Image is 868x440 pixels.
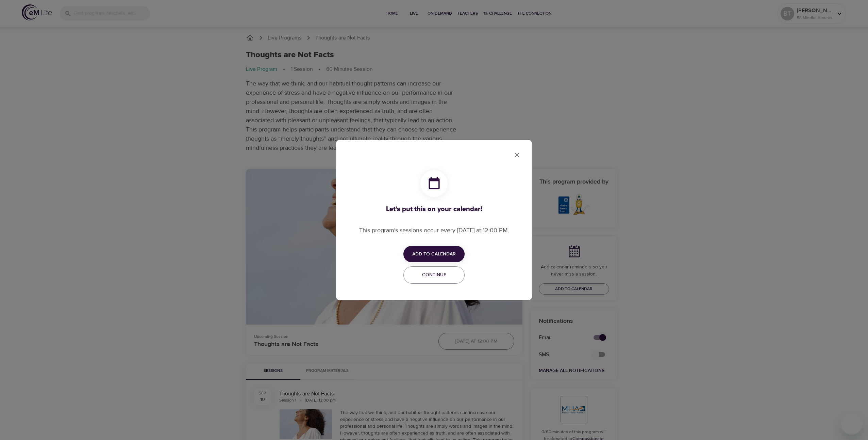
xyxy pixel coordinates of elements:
p: This program's sessions occur every [DATE] at 12:00 PM. [359,226,509,235]
span: Continue [408,271,460,279]
h3: Let's put this on your calendar! [359,205,509,213]
button: Continue [403,266,465,284]
span: Add to Calendar [412,250,456,258]
button: close [509,147,525,163]
button: Add to Calendar [403,246,465,263]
